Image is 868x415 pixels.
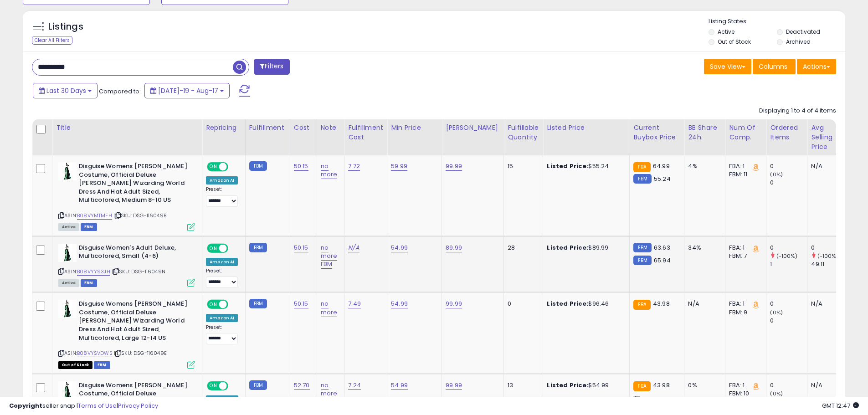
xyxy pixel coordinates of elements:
[206,314,238,322] div: Amazon AI
[547,244,622,252] div: $89.99
[294,162,308,171] a: 50.15
[249,123,286,133] div: Fulfillment
[822,401,859,410] span: 2025-09-18 12:47 GMT
[321,243,338,269] a: no more FBM
[718,28,734,36] label: Active
[508,244,536,252] div: 28
[294,243,308,252] a: 50.15
[653,381,670,389] span: 43.98
[46,86,86,95] span: Last 30 Days
[99,87,141,96] span: Compared to:
[78,401,117,410] a: Terms of Use
[508,162,536,170] div: 15
[729,300,759,308] div: FBA: 1
[9,402,158,410] div: seller snap | |
[547,123,626,133] div: Listed Price
[811,244,848,252] div: 0
[811,381,841,389] div: N/A
[786,28,820,36] label: Deactivated
[547,299,588,308] b: Listed Price:
[254,59,289,75] button: Filters
[58,244,77,262] img: 41RLLmnM0RL._SL40_.jpg
[770,260,807,268] div: 1
[446,123,500,133] div: [PERSON_NAME]
[112,268,165,275] span: | SKU: DSG-116049N
[547,300,622,308] div: $96.46
[508,123,539,142] div: Fulfillable Quantity
[206,268,238,288] div: Preset:
[58,223,79,231] span: All listings currently available for purchase on Amazon
[294,123,313,133] div: Cost
[77,349,113,357] a: B08VYSVDWS
[633,123,680,142] div: Current Buybox Price
[56,123,198,133] div: Title
[753,59,796,74] button: Columns
[446,381,462,390] a: 99.99
[688,244,718,252] div: 34%
[118,401,158,410] a: Privacy Policy
[249,243,267,252] small: FBM
[729,308,759,317] div: FBM: 9
[321,381,338,398] a: no more
[144,83,230,98] button: [DATE]-19 - Aug-17
[770,300,807,308] div: 0
[227,301,241,308] span: OFF
[348,381,361,390] a: 7.24
[446,162,462,171] a: 99.99
[77,268,110,276] a: B08VYY93JH
[208,301,219,308] span: ON
[704,59,751,74] button: Save View
[391,243,408,252] a: 54.99
[446,299,462,308] a: 99.99
[811,123,844,152] div: Avg Selling Price
[48,20,83,33] h5: Listings
[58,279,79,287] span: All listings currently available for purchase on Amazon
[654,174,671,183] span: 55.24
[547,381,588,389] b: Listed Price:
[688,123,721,142] div: BB Share 24h.
[729,170,759,179] div: FBM: 11
[709,17,845,26] p: Listing States:
[206,324,238,345] div: Preset:
[633,381,650,391] small: FBA
[547,162,588,170] b: Listed Price:
[770,381,807,389] div: 0
[633,300,650,310] small: FBA
[729,123,762,142] div: Num of Comp.
[633,256,651,265] small: FBM
[786,38,811,46] label: Archived
[114,349,167,357] span: | SKU: DSG-116049E
[654,243,670,252] span: 63.63
[249,380,267,390] small: FBM
[81,279,97,287] span: FBM
[208,382,219,389] span: ON
[811,260,848,268] div: 49.11
[79,162,190,207] b: Disguise Womens [PERSON_NAME] Costume, Official Deluxe [PERSON_NAME] Wizarding World Dress And Ha...
[206,176,238,184] div: Amazon AI
[688,300,718,308] div: N/A
[776,252,797,260] small: (-100%)
[32,36,72,45] div: Clear All Filters
[688,162,718,170] div: 4%
[508,381,536,389] div: 13
[770,244,807,252] div: 0
[249,299,267,308] small: FBM
[58,381,77,400] img: 41RLLmnM0RL._SL40_.jpg
[79,300,190,344] b: Disguise Womens [PERSON_NAME] Costume, Official Deluxe [PERSON_NAME] Wizarding World Dress And Ha...
[206,123,241,133] div: Repricing
[729,162,759,170] div: FBA: 1
[348,243,359,252] a: N/A
[294,381,310,390] a: 52.70
[58,300,77,318] img: 41RLLmnM0RL._SL40_.jpg
[770,317,807,325] div: 0
[321,123,341,133] div: Note
[58,162,195,230] div: ASIN:
[58,300,195,367] div: ASIN:
[33,83,98,98] button: Last 30 Days
[547,243,588,252] b: Listed Price:
[321,162,338,179] a: no more
[348,123,383,142] div: Fulfillment Cost
[391,162,407,171] a: 59.99
[206,186,238,207] div: Preset:
[817,252,838,260] small: (-100%)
